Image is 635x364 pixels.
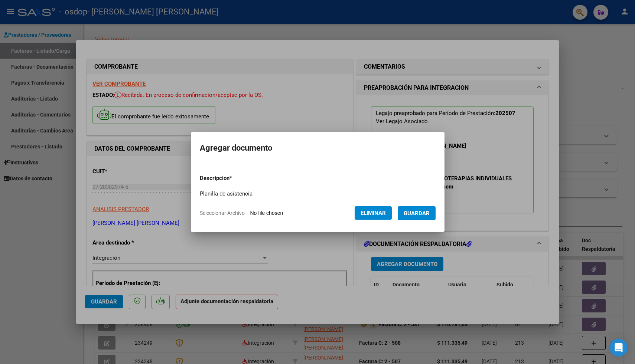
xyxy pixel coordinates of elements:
button: Eliminar [355,206,392,220]
div: Open Intercom Messenger [610,339,628,357]
button: Guardar [398,206,436,220]
h2: Agregar documento [200,141,436,155]
span: Eliminar [361,210,386,216]
span: Guardar [404,210,430,217]
span: Seleccionar Archivo [200,210,245,216]
p: Descripcion [200,174,271,183]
